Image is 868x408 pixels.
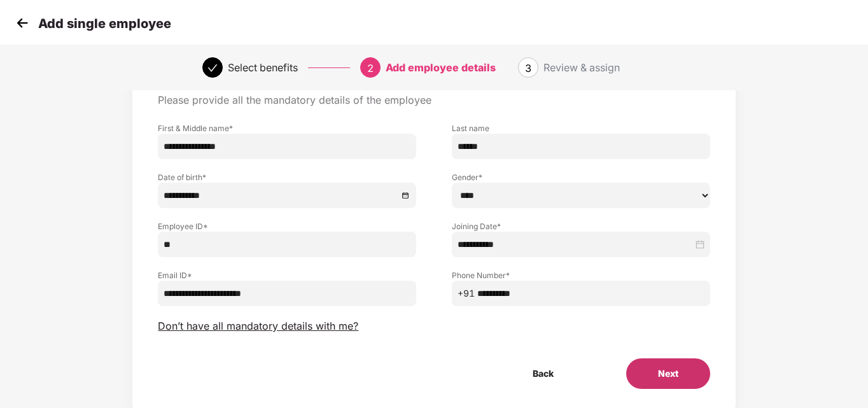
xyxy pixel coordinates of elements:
[452,270,710,281] label: Phone Number
[158,320,358,333] span: Don’t have all mandatory details with me?
[38,16,171,31] p: Add single employee
[452,221,710,232] label: Joining Date
[525,62,531,74] span: 3
[626,358,710,389] button: Next
[228,57,298,78] div: Select benefits
[452,172,710,183] label: Gender
[207,63,218,73] span: check
[543,57,620,78] div: Review & assign
[158,270,416,281] label: Email ID
[501,358,585,389] button: Back
[158,221,416,232] label: Employee ID
[13,13,32,32] img: svg+xml;base64,PHN2ZyB4bWxucz0iaHR0cDovL3d3dy53My5vcmcvMjAwMC9zdmciIHdpZHRoPSIzMCIgaGVpZ2h0PSIzMC...
[367,62,374,74] span: 2
[458,286,475,300] span: +91
[386,57,496,78] div: Add employee details
[158,123,416,134] label: First & Middle name
[158,172,416,183] label: Date of birth
[158,94,710,107] p: Please provide all the mandatory details of the employee
[452,123,710,134] label: Last name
